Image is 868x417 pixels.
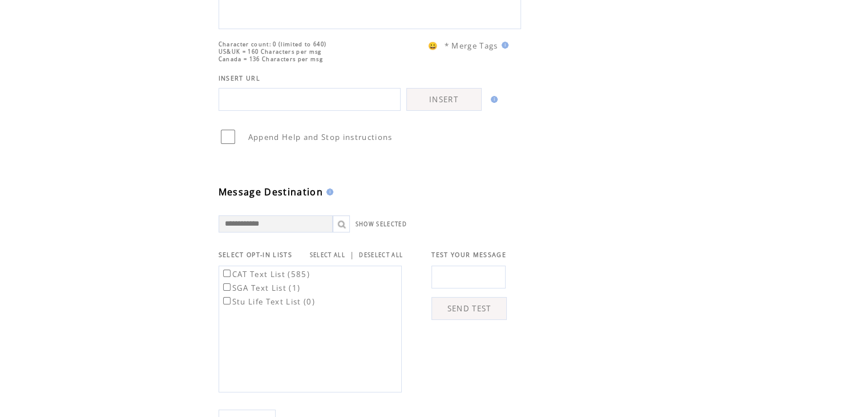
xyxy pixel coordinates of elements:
[221,283,301,293] label: SGA Text List (1)
[219,55,323,63] span: Canada = 136 Characters per msg
[310,251,345,259] a: SELECT ALL
[498,42,508,49] img: help.gif
[219,251,292,259] span: SELECT OPT-IN LISTS
[223,270,231,277] input: CAT Text List (585)
[356,220,407,228] a: SHOW SELECTED
[445,41,498,51] span: * Merge Tags
[219,41,327,48] span: Character count: 0 (limited to 640)
[223,283,231,291] input: SGA Text List (1)
[487,96,498,103] img: help.gif
[323,189,333,195] img: help.gif
[223,297,231,304] input: Stu Life Text List (0)
[219,48,322,55] span: US&UK = 160 Characters per msg
[221,269,310,279] label: CAT Text List (585)
[248,132,393,142] span: Append Help and Stop instructions
[431,297,507,320] a: SEND TEST
[406,88,482,111] a: INSERT
[219,186,323,198] span: Message Destination
[219,74,260,82] span: INSERT URL
[428,41,438,51] span: 😀
[350,250,354,260] span: |
[359,251,403,259] a: DESELECT ALL
[221,296,315,307] label: Stu Life Text List (0)
[431,251,506,259] span: TEST YOUR MESSAGE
